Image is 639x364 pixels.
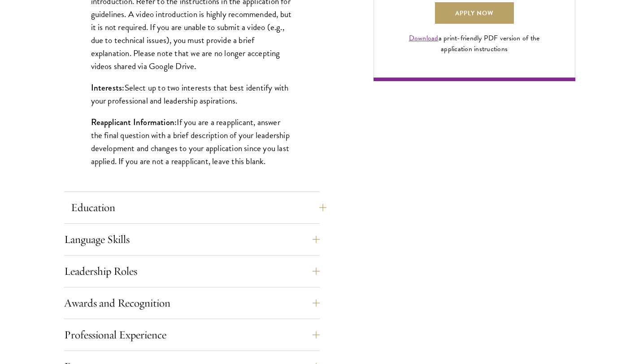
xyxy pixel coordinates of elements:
[91,116,293,168] p: If you are a reapplicant, answer the final question with a brief description of your leadership d...
[399,33,550,54] div: a print-friendly PDF version of the application instructions
[71,197,326,218] button: Education
[64,324,320,346] button: Professional Experience
[409,33,439,43] a: Download
[64,292,320,314] button: Awards and Recognition
[64,260,320,282] button: Leadership Roles
[91,81,293,107] p: Select up to two interests that best identify with your professional and leadership aspirations.
[64,229,320,250] button: Language Skills
[91,116,177,128] strong: Reapplicant Information:
[435,2,514,24] a: Apply Now
[91,82,125,94] strong: Interests:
